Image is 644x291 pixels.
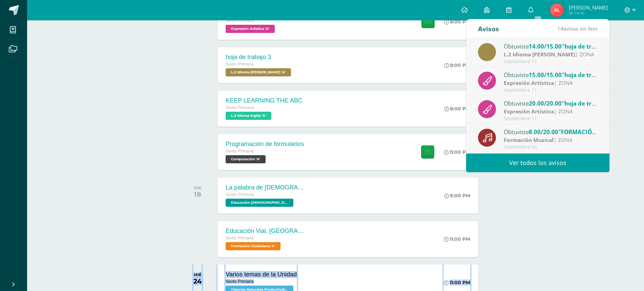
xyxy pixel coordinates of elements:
[529,42,562,50] span: 14.00/15.00
[226,68,291,76] span: L.2 Idioma Maya Kaqchikel 'A'
[504,79,598,87] div: | ZONA
[444,19,470,25] div: 8:00 PM
[504,42,598,51] div: Obtuviste en
[478,19,499,38] div: Avisos
[562,42,615,50] span: "hoja de trabajo 2"
[504,116,598,122] div: Septiembre 11
[444,193,470,199] div: 9:00 PM
[504,59,598,65] div: Septiembre 11
[569,4,608,11] span: [PERSON_NAME]
[226,149,254,153] span: Sexto Primaria
[226,62,254,67] span: Sexto Primaria
[226,105,254,110] span: Sexto Primaria
[444,236,470,242] div: 11:00 PM
[504,127,598,136] div: Obtuviste en
[504,108,598,115] div: | ZONA
[550,3,564,17] img: cce6cb20ea9e0d7dbe9bf361fe13a2ee.png
[193,277,202,285] div: 24
[226,236,254,240] span: Sexto Primaria
[504,51,598,58] div: | ZONA
[226,279,254,284] span: Sexto Primaria
[226,228,307,235] div: Educación Vial, [GEOGRAPHIC_DATA]
[226,112,271,120] span: L.3 Idioma Inglés 'A'
[226,192,254,197] span: Sexto Primaria
[226,271,297,278] div: Varios temas de la Unidad
[226,25,275,33] span: Expresión Artística 'A'
[194,190,202,198] div: 18
[557,25,563,32] span: 14
[504,70,598,79] div: Obtuviste en
[529,128,558,136] span: 8.00/20.00
[226,141,304,148] div: Programación de formularios
[226,242,281,250] span: Formación Ciudadana 'A'
[444,279,470,286] div: 11:00 PM
[466,153,609,172] a: Ver todos los avisos
[504,99,598,108] div: Obtuviste en
[226,199,293,207] span: Educación Cristiana 'A'
[569,10,608,16] span: Mi Perfil
[444,149,470,155] div: 11:00 PM
[504,79,554,87] strong: Expresión Artística
[504,51,575,58] strong: L.2 Idioma [PERSON_NAME]
[504,87,598,93] div: Septiembre 11
[529,71,562,79] span: 15.00/15.00
[562,71,615,79] span: "hoja de trabajo 2"
[444,106,470,112] div: 8:00 PM
[504,136,598,144] div: | ZONA
[226,54,293,61] div: hoja de trabajo 3
[557,25,598,32] span: avisos sin leer
[529,99,562,107] span: 20.00/20.00
[226,184,307,191] div: La palabra de [DEMOGRAPHIC_DATA] es como un espejo
[226,18,254,23] span: Sexto Primaria
[504,108,554,115] strong: Expresión Artística
[226,155,266,163] span: Computación 'A'
[194,185,202,190] div: JUE
[504,144,598,150] div: Septiembre 04
[444,62,470,68] div: 8:00 PM
[562,99,615,107] span: "hoja de trabajo 1"
[504,136,554,144] strong: Formación Musical
[226,97,302,104] div: KEEP LEARNING THE ABC
[193,272,202,277] div: MIÉ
